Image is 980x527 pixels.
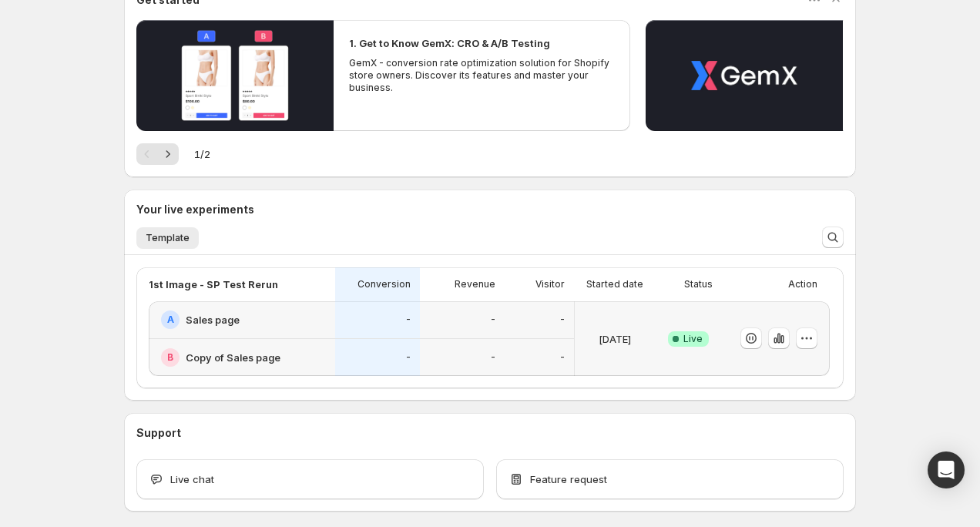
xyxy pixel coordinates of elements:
[136,202,254,217] h3: Your live experiments
[455,278,495,290] p: Revenue
[194,146,210,162] span: 1 / 2
[349,57,614,94] p: GemX - conversion rate optimization solution for Shopify store owners. Discover its features and ...
[535,278,565,290] p: Visitor
[491,314,495,326] p: -
[146,232,190,244] span: Template
[599,331,631,347] p: [DATE]
[586,278,643,290] p: Started date
[157,143,179,165] button: Next
[684,278,713,290] p: Status
[788,278,817,290] p: Action
[406,314,411,326] p: -
[136,20,334,131] button: Play video
[646,20,843,131] button: Play video
[167,314,174,326] h2: A
[186,350,280,365] h2: Copy of Sales page
[167,351,173,364] h2: B
[683,333,703,345] span: Live
[822,227,844,248] button: Search and filter results
[170,472,214,487] span: Live chat
[928,451,965,488] div: Open Intercom Messenger
[149,277,278,292] p: 1st Image - SP Test Rerun
[136,425,181,441] h3: Support
[530,472,607,487] span: Feature request
[186,312,240,327] h2: Sales page
[357,278,411,290] p: Conversion
[560,314,565,326] p: -
[491,351,495,364] p: -
[406,351,411,364] p: -
[560,351,565,364] p: -
[349,35,550,51] h2: 1. Get to Know GemX: CRO & A/B Testing
[136,143,179,165] nav: Pagination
